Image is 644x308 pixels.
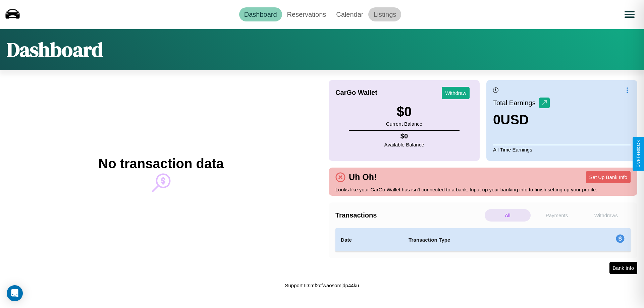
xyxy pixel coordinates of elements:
p: Support ID: mf2cfwaosomjdp44ku [285,281,359,290]
a: Listings [368,7,401,21]
p: Current Balance [386,119,422,128]
p: Looks like your CarGo Wallet has isn't connected to a bank. Input up your banking info to finish ... [335,185,631,194]
h3: 0 USD [493,112,550,127]
p: Total Earnings [493,97,539,109]
p: Available Balance [384,140,424,149]
p: Withdraws [583,209,629,222]
p: Payments [534,209,580,222]
table: simple table [335,228,631,252]
h4: Uh Oh! [345,172,380,182]
button: Bank Info [609,262,637,274]
a: Calendar [331,7,368,21]
h4: $ 0 [384,132,424,140]
button: Set Up Bank Info [586,171,631,183]
h4: Transactions [335,211,483,219]
button: Withdraw [442,87,470,99]
h3: $ 0 [386,104,422,119]
div: Give Feedback [636,140,641,168]
h2: No transaction data [98,156,223,171]
p: All Time Earnings [493,145,631,154]
button: Open menu [620,5,639,24]
h1: Dashboard [7,36,103,63]
a: Dashboard [239,7,282,21]
h4: Transaction Type [409,236,561,244]
h4: Date [341,236,398,244]
p: All [485,209,531,222]
div: Open Intercom Messenger [7,285,23,301]
a: Reservations [282,7,331,21]
h4: CarGo Wallet [335,89,377,97]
